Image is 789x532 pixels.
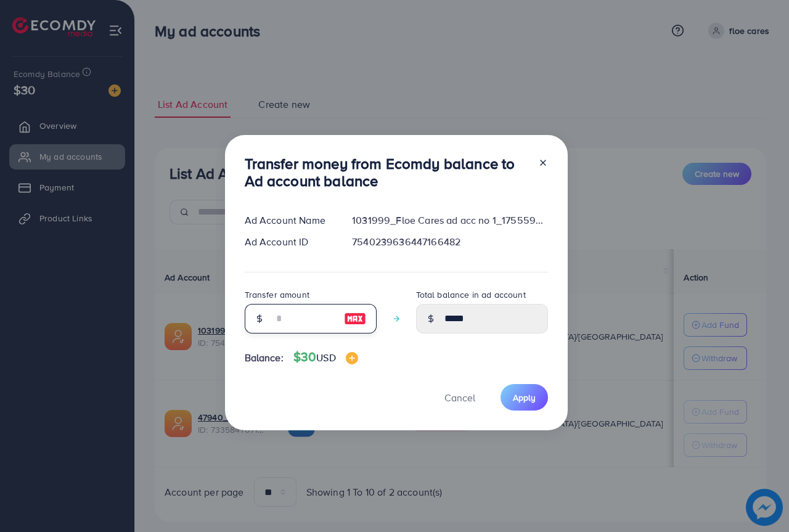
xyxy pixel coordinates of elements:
[416,289,526,301] label: Total balance in ad account
[245,289,309,301] label: Transfer amount
[513,391,536,404] span: Apply
[346,352,358,364] img: image
[316,351,335,364] span: USD
[245,155,528,190] h3: Transfer money from Ecomdy balance to Ad account balance
[245,351,284,365] span: Balance:
[344,311,366,326] img: image
[444,391,475,404] span: Cancel
[501,384,548,411] button: Apply
[293,350,358,365] h4: $30
[342,235,557,249] div: 7540239636447166482
[429,384,491,411] button: Cancel
[235,235,343,249] div: Ad Account ID
[342,213,557,227] div: 1031999_Floe Cares ad acc no 1_1755598915786
[235,213,343,227] div: Ad Account Name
